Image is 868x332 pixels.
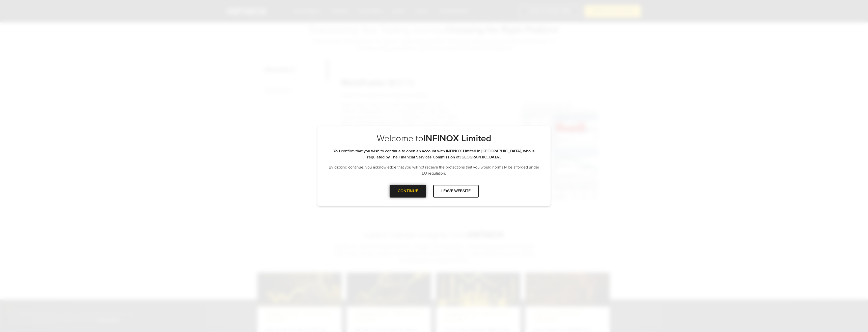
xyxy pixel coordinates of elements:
strong: INFINOX Limited [423,133,491,144]
div: CONTINUE [390,185,426,197]
p: Welcome to [328,133,540,144]
strong: You confirm that you wish to continue to open an account with INFINOX Limited in [GEOGRAPHIC_DATA... [333,149,535,160]
p: By clicking continue, you acknowledge that you will not receive the protections that you would no... [328,164,540,176]
div: LEAVE WEBSITE [433,185,479,197]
